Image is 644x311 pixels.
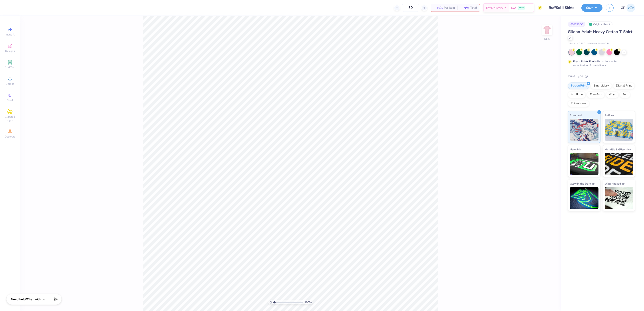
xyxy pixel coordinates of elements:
[568,42,575,46] span: Gildan
[605,153,633,175] img: Metallic & Glitter Ink
[613,83,635,89] div: Digital Print
[486,6,503,10] span: Est. Delivery
[511,6,516,10] span: N/A
[587,42,610,46] span: Minimum Order: 24 +
[568,100,589,107] div: Rhinestones
[573,59,628,67] div: This color can be expedited for 5 day delivery.
[543,26,552,35] img: Back
[402,4,419,12] input: – –
[5,135,15,138] span: Decorate
[620,91,630,98] div: Foil
[460,6,469,10] span: N/A
[591,83,612,89] div: Embroidery
[568,74,635,79] div: Print Type
[605,147,631,152] span: Metallic & Glitter Ink
[519,6,524,9] span: FREE
[545,3,578,12] input: Untitled Design
[570,113,582,118] span: Standard
[621,4,635,12] a: GP
[444,6,455,10] span: Per Item
[470,6,477,10] span: Total
[581,4,602,12] button: Save
[434,6,443,10] span: N/A
[27,297,46,301] span: Chat with us.
[2,115,18,122] span: Clipart & logos
[570,181,595,186] span: Glow in the Dark Ink
[570,187,598,209] img: Glow in the Dark Ink
[7,98,14,102] span: Greek
[605,187,633,209] img: Water based Ink
[11,297,27,301] strong: Need help?
[570,119,598,141] img: Standard
[605,113,614,118] span: Puff Ink
[606,91,618,98] div: Vinyl
[6,82,14,86] span: Upload
[570,147,581,152] span: Neon Ink
[626,4,635,12] img: Gene Padilla
[605,181,625,186] span: Water based Ink
[577,42,585,46] span: # G500
[304,300,312,304] span: 100 %
[568,83,589,89] div: Screen Print
[568,22,585,27] div: # 507930C
[5,33,15,36] span: Image AI
[573,60,597,63] strong: Fresh Prints Flash:
[568,91,586,98] div: Applique
[588,22,612,27] div: Original Proof
[568,29,632,34] span: Gildan Adult Heavy Cotton T-Shirt
[587,91,605,98] div: Transfers
[605,119,633,141] img: Puff Ink
[621,5,625,10] span: GP
[570,153,598,175] img: Neon Ink
[5,66,15,69] span: Add Text
[544,37,550,41] div: Back
[5,49,15,53] span: Designs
